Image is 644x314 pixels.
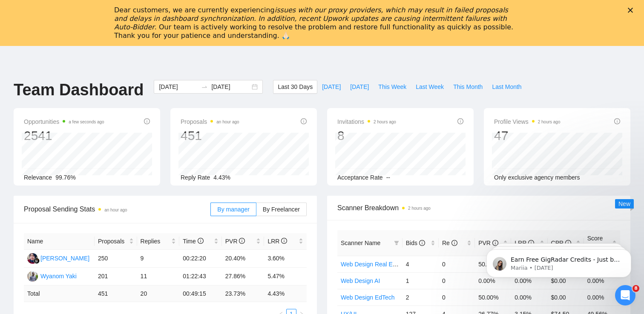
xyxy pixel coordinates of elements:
span: Last 30 Days [278,82,313,91]
span: info-circle [301,118,307,124]
span: info-circle [144,118,150,124]
time: 2 hours ago [538,120,561,124]
span: 4.43% [213,174,230,181]
div: Dear customers, we are currently experiencing . Our team is actively working to resolve the probl... [114,6,516,40]
td: 1 [402,272,439,289]
a: Web Design EdTech [341,294,395,301]
td: 0.00% [511,289,547,305]
span: info-circle [239,238,245,244]
td: 2 [402,289,439,305]
div: [PERSON_NAME] [40,254,89,263]
span: Acceptance Rate [337,174,383,181]
span: PVR [225,238,245,245]
span: This Month [453,82,483,91]
span: Profile Views [494,117,561,127]
span: Scanner Breakdown [337,203,620,213]
span: -- [386,174,390,181]
span: [DATE] [350,82,369,91]
span: Only exclusive agency members [494,174,580,181]
span: 8 [632,285,639,292]
img: WY [27,271,38,282]
span: New [618,200,630,207]
button: Last Month [487,80,526,94]
td: 11 [137,268,180,285]
span: Opportunities [24,117,104,127]
h1: Team Dashboard [14,80,144,100]
span: Scanner Name [341,240,380,246]
div: Close [628,8,636,13]
i: issues with our proxy providers, which may result in failed proposals and delays in dashboard syn... [114,6,508,31]
span: info-circle [457,118,463,124]
div: 451 [181,128,239,144]
button: [DATE] [345,80,374,94]
span: LRR [267,238,287,245]
td: 00:22:20 [179,250,222,268]
span: info-circle [419,240,425,246]
td: 00:49:15 [179,285,222,302]
a: WYWyanom Yaki [27,272,77,279]
span: By manager [217,206,249,213]
span: Last Month [492,82,521,91]
button: This Week [374,80,411,94]
td: 50.00% [475,289,511,305]
td: 250 [95,250,137,268]
div: 47 [494,128,561,144]
span: 99.76% [55,174,75,181]
a: Web Design AI [341,277,380,284]
span: info-circle [451,240,457,246]
span: swap-right [201,83,208,90]
td: 27.86% [222,268,264,285]
span: Proposal Sending Stats [24,204,210,214]
button: Last Week [411,80,448,94]
input: Start date [159,82,198,91]
td: 0 [439,289,475,305]
time: a few seconds ago [69,120,104,124]
span: filter [392,237,401,249]
td: 0.00% [584,289,620,305]
td: 23.73 % [222,285,264,302]
time: 2 hours ago [408,206,431,211]
img: gigradar-bm.png [34,258,40,264]
a: RH[PERSON_NAME] [27,254,89,261]
td: 01:22:43 [179,268,222,285]
time: an hour ago [216,120,239,124]
time: 2 hours ago [374,120,396,124]
span: Invitations [337,117,396,127]
time: an hour ago [104,208,127,212]
td: 20.40% [222,250,264,268]
td: 20 [137,285,180,302]
div: Wyanom Yaki [40,271,77,281]
th: Name [24,233,95,250]
img: RH [27,253,38,264]
span: Replies [141,237,170,246]
iframe: Intercom notifications message [474,231,644,291]
td: 201 [95,268,137,285]
div: 8 [337,128,396,144]
td: 0 [439,256,475,272]
td: 3.60% [264,250,307,268]
span: Last Week [416,82,444,91]
span: Reply Rate [181,174,210,181]
iframe: Intercom live chat [615,285,635,305]
div: 2541 [24,128,104,144]
input: End date [211,82,250,91]
td: 4.43 % [264,285,307,302]
span: Proposals [98,237,127,246]
td: 9 [137,250,180,268]
button: This Month [448,80,487,94]
span: Time [183,238,203,245]
td: 5.47% [264,268,307,285]
span: info-circle [614,118,620,124]
span: Bids [406,240,425,246]
th: Replies [137,233,180,250]
a: Web Design Real Estate [341,261,405,268]
span: to [201,83,208,90]
span: Proposals [181,117,239,127]
span: filter [394,240,399,245]
span: This Week [378,82,406,91]
span: Re [442,240,457,246]
span: [DATE] [322,82,341,91]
